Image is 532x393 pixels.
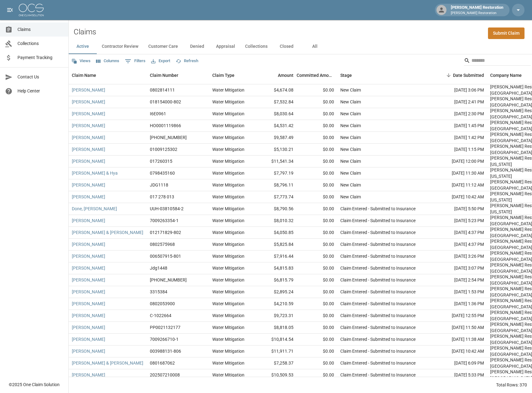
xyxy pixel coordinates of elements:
[431,96,487,108] div: [DATE] 2:41 PM
[431,298,487,310] div: [DATE] 1:36 PM
[150,182,168,188] div: JDG1118
[337,67,431,84] div: Stage
[150,217,179,224] div: 7009263354-1
[431,84,487,96] div: [DATE] 3:06 PM
[4,4,16,16] button: open drawer
[431,227,487,239] div: [DATE] 4:37 PM
[212,194,244,200] div: Water Mitigation
[451,11,503,16] p: [PERSON_NAME] Restoration
[256,215,297,227] div: $8,010.32
[150,289,167,295] div: 3315384
[150,56,172,66] button: Export
[340,146,361,152] div: New Claim
[256,357,297,369] div: $7,258.37
[17,88,63,94] span: Help Center
[256,120,297,132] div: $4,531.42
[340,134,361,141] div: New Claim
[297,227,337,239] div: $0.00
[74,27,96,37] h2: Claims
[72,194,105,200] a: [PERSON_NAME]
[72,360,143,366] a: [PERSON_NAME] & [PERSON_NAME]
[256,262,297,274] div: $4,815.83
[212,372,244,378] div: Water Mitigation
[212,348,244,354] div: Water Mitigation
[150,67,178,84] div: Claim Number
[340,87,361,93] div: New Claim
[297,239,337,251] div: $0.00
[340,182,361,188] div: New Claim
[256,251,297,262] div: $7,916.44
[72,265,105,271] a: [PERSON_NAME]
[340,348,416,354] div: Claim Entered - Submitted to Insurance
[431,310,487,322] div: [DATE] 12:55 PM
[340,241,416,247] div: Claim Entered - Submitted to Insurance
[340,111,361,117] div: New Claim
[297,298,337,310] div: $0.00
[150,99,181,105] div: 018154000-802
[273,39,301,54] button: Closed
[256,84,297,96] div: $4,674.08
[297,84,337,96] div: $0.00
[340,289,416,295] div: Claim Entered - Submitted to Insurance
[464,56,531,67] div: Search
[9,381,60,388] div: © 2025 One Claim Solution
[297,346,337,357] div: $0.00
[340,99,361,105] div: New Claim
[17,74,63,80] span: Contact Us
[256,167,297,179] div: $7,797.19
[150,336,179,342] div: 7009266710-1
[256,156,297,167] div: $11,541.34
[212,253,244,259] div: Water Mitigation
[256,132,297,144] div: $9,587.49
[150,372,180,378] div: 202507210008
[431,322,487,334] div: [DATE] 11:50 AM
[150,277,187,283] div: 01-009-154738
[72,277,105,283] a: [PERSON_NAME]
[211,39,240,54] button: Appraisal
[431,346,487,357] div: [DATE] 10:42 AM
[17,26,63,33] span: Claims
[212,146,244,152] div: Water Mitigation
[150,146,177,152] div: 01009125302
[297,203,337,215] div: $0.00
[431,274,487,286] div: [DATE] 2:54 PM
[278,67,293,84] div: Amount
[212,301,244,307] div: Water Mitigation
[212,67,234,84] div: Claim Type
[297,96,337,108] div: $0.00
[340,372,416,378] div: Claim Entered - Submitted to Insurance
[453,67,484,84] div: Date Submitted
[256,191,297,203] div: $7,773.74
[340,301,416,307] div: Claim Entered - Submitted to Insurance
[72,289,105,295] a: [PERSON_NAME]
[150,241,175,247] div: 0802575968
[297,215,337,227] div: $0.00
[150,158,172,164] div: 017260315
[340,324,416,331] div: Claim Entered - Submitted to Insurance
[256,286,297,298] div: $2,895.24
[72,146,105,152] a: [PERSON_NAME]
[256,310,297,322] div: $9,723.31
[431,179,487,191] div: [DATE] 11:12 AM
[150,301,175,307] div: 0802053900
[297,179,337,191] div: $0.00
[340,158,361,164] div: New Claim
[72,372,105,378] a: [PERSON_NAME]
[340,217,416,224] div: Claim Entered - Submitted to Insurance
[431,286,487,298] div: [DATE] 1:53 PM
[209,67,256,84] div: Claim Type
[72,67,96,84] div: Claim Name
[340,229,416,236] div: Claim Entered - Submitted to Insurance
[448,4,506,16] div: [PERSON_NAME] Restoration
[340,253,416,259] div: Claim Entered - Submitted to Insurance
[212,182,244,188] div: Water Mitigation
[212,277,244,283] div: Water Mitigation
[297,67,337,84] div: Committed Amount
[150,348,181,354] div: 003988131-806
[72,241,105,247] a: [PERSON_NAME]
[256,108,297,120] div: $8,030.64
[256,274,297,286] div: $6,815.79
[431,191,487,203] div: [DATE] 10:42 AM
[256,239,297,251] div: $5,825.84
[431,167,487,179] div: [DATE] 11:30 AM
